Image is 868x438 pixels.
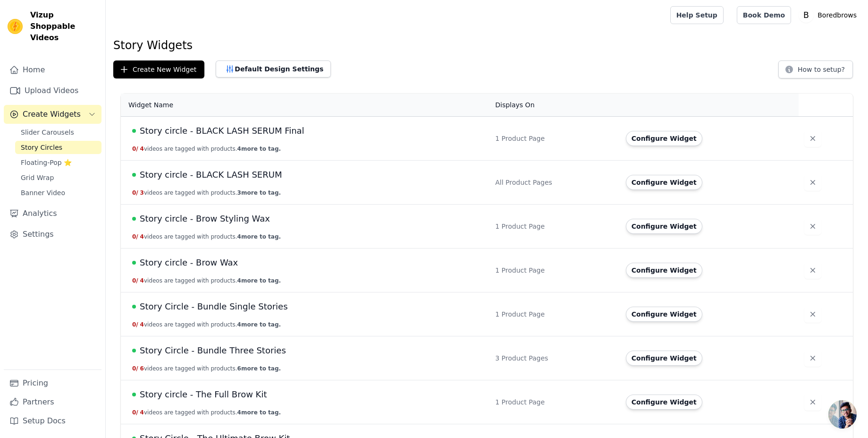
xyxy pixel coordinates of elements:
span: 4 [140,409,144,416]
button: Default Design Settings [216,60,331,77]
button: 0/ 4videos are tagged with products.4more to tag. [132,277,281,284]
span: 3 [140,189,144,196]
span: Story circle - BLACK LASH SERUM [140,168,282,181]
button: Delete widget [804,394,821,411]
span: Live Published [132,173,136,177]
a: Upload Videos [4,81,101,100]
a: Settings [4,225,101,244]
span: Story Circle - Bundle Three Stories [140,344,286,357]
div: 1 Product Page [495,134,614,143]
span: Live Published [132,305,136,309]
span: Story circle - Brow Styling Wax [140,212,270,225]
span: 0 / [132,233,138,240]
a: Help Setup [670,6,724,24]
span: 4 more to tag. [237,233,281,240]
span: 0 / [132,277,138,284]
button: Delete widget [804,262,821,279]
a: Grid Wrap [15,171,101,184]
span: 4 more to tag. [237,277,281,284]
button: 0/ 4videos are tagged with products.4more to tag. [132,233,281,240]
span: Slider Carousels [21,128,74,137]
h1: Story Widgets [113,38,860,53]
img: Vizup [8,19,23,34]
span: 0 / [132,146,138,152]
span: Story circle - BLACK LASH SERUM Final [140,124,304,137]
button: B Boredbrows [799,7,860,24]
span: 4 [140,277,144,284]
span: Live Published [132,393,136,396]
button: Configure Widget [626,131,702,146]
a: Home [4,60,101,79]
span: Story Circle - Bundle Single Stories [140,300,288,313]
a: Floating-Pop ⭐ [15,156,101,169]
div: All Product Pages [495,178,614,187]
button: Delete widget [804,174,821,191]
button: Create New Widget [113,60,204,78]
th: Displays On [489,94,620,117]
a: Book Demo [737,6,791,24]
div: 1 Product Page [495,266,614,275]
div: 1 Product Page [495,309,614,319]
button: Configure Widget [626,395,702,410]
span: Vizup Shoppable Videos [30,9,98,43]
div: 3 Product Pages [495,353,614,363]
a: Banner Video [15,186,101,199]
span: Story circle - The Full Brow Kit [140,388,267,401]
a: How to setup? [778,67,853,76]
span: Live Published [132,261,136,265]
button: 0/ 4videos are tagged with products.4more to tag. [132,321,281,328]
span: 0 / [132,365,138,372]
button: Delete widget [804,350,821,367]
button: 0/ 3videos are tagged with products.3more to tag. [132,189,281,197]
a: Story Circles [15,141,101,154]
div: 1 Product Page [495,222,614,231]
button: Delete widget [804,218,821,235]
th: Widget Name [121,94,489,117]
span: 4 more to tag. [237,321,281,328]
span: Create Widgets [23,109,81,120]
span: 3 more to tag. [237,189,281,196]
button: Configure Widget [626,263,702,278]
a: Pricing [4,374,101,393]
a: Analytics [4,204,101,223]
p: Boredbrows [814,7,860,24]
button: Configure Widget [626,307,702,322]
span: Live Published [132,349,136,352]
button: Delete widget [804,130,821,147]
span: 4 [140,321,144,328]
button: How to setup? [778,60,853,78]
span: Floating-Pop ⭐ [21,158,72,167]
span: Live Published [132,217,136,221]
span: 4 more to tag. [237,146,281,152]
div: Open chat [828,400,857,429]
span: Banner Video [21,188,65,198]
span: Grid Wrap [21,173,54,182]
span: Story Circles [21,143,62,152]
a: Setup Docs [4,412,101,430]
button: 0/ 4videos are tagged with products.4more to tag. [132,145,281,153]
button: Configure Widget [626,351,702,366]
span: 6 more to tag. [237,365,281,372]
text: B [803,10,809,20]
span: 4 [140,146,144,152]
button: 0/ 6videos are tagged with products.6more to tag. [132,365,281,372]
button: Create Widgets [4,105,101,124]
span: 0 / [132,189,138,196]
div: 1 Product Page [495,397,614,407]
button: Configure Widget [626,175,702,190]
button: 0/ 4videos are tagged with products.4more to tag. [132,409,281,416]
button: Delete widget [804,306,821,323]
span: Live Published [132,129,136,133]
span: 0 / [132,409,138,416]
span: Story circle - Brow Wax [140,256,238,269]
a: Partners [4,393,101,412]
span: 4 more to tag. [237,409,281,416]
button: Configure Widget [626,219,702,234]
span: 0 / [132,321,138,328]
span: 4 [140,233,144,240]
span: 6 [140,365,144,372]
a: Slider Carousels [15,126,101,139]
